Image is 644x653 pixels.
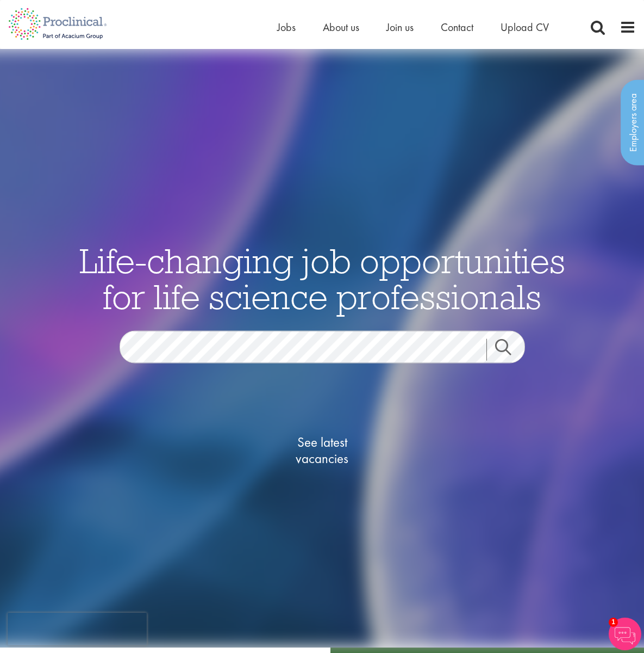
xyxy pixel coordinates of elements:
[486,339,533,361] a: Job search submit button
[501,20,549,34] a: Upload CV
[609,618,641,650] img: Chatbot
[8,613,147,645] iframe: reCAPTCHA
[268,434,377,467] span: See latest vacancies
[268,391,377,510] a: See latestvacancies
[386,20,414,34] a: Join us
[277,20,296,34] a: Jobs
[609,618,618,627] span: 1
[441,20,473,34] a: Contact
[79,239,565,318] span: Life-changing job opportunities for life science professionals
[323,20,359,34] a: About us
